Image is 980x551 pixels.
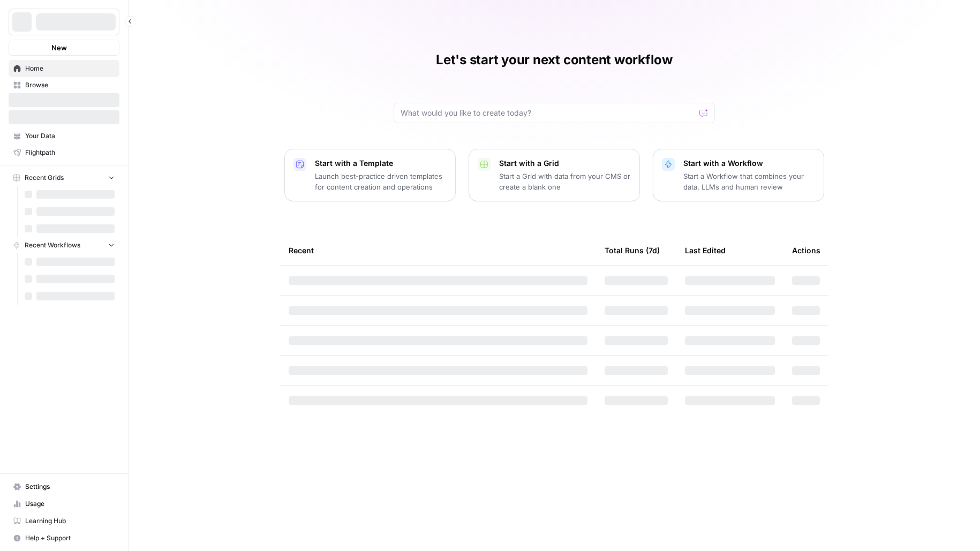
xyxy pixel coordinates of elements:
[436,51,673,69] h1: Let's start your next content workflow
[499,171,631,192] p: Start a Grid with data from your CMS or create a blank one
[289,236,587,265] div: Recent
[9,170,119,186] button: Recent Grids
[9,40,119,56] button: New
[401,108,695,118] input: What would you like to create today?
[9,530,119,547] button: Help + Support
[9,478,119,495] a: Settings
[25,499,115,509] span: Usage
[25,80,115,90] span: Browse
[25,64,115,73] span: Home
[683,171,815,192] p: Start a Workflow that combines your data, LLMs and human review
[25,482,115,492] span: Settings
[9,237,119,253] button: Recent Workflows
[284,149,456,201] button: Start with a TemplateLaunch best-practice driven templates for content creation and operations
[9,60,119,77] a: Home
[315,171,447,192] p: Launch best-practice driven templates for content creation and operations
[605,236,660,265] div: Total Runs (7d)
[51,42,67,53] span: New
[315,158,447,169] p: Start with a Template
[25,173,64,183] span: Recent Grids
[685,236,726,265] div: Last Edited
[792,236,820,265] div: Actions
[9,495,119,512] a: Usage
[25,131,115,141] span: Your Data
[25,240,80,250] span: Recent Workflows
[9,512,119,530] a: Learning Hub
[683,158,815,169] p: Start with a Workflow
[9,144,119,161] a: Flightpath
[469,149,640,201] button: Start with a GridStart a Grid with data from your CMS or create a blank one
[653,149,824,201] button: Start with a WorkflowStart a Workflow that combines your data, LLMs and human review
[25,533,115,543] span: Help + Support
[25,516,115,526] span: Learning Hub
[25,148,115,157] span: Flightpath
[9,77,119,94] a: Browse
[499,158,631,169] p: Start with a Grid
[9,127,119,145] a: Your Data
